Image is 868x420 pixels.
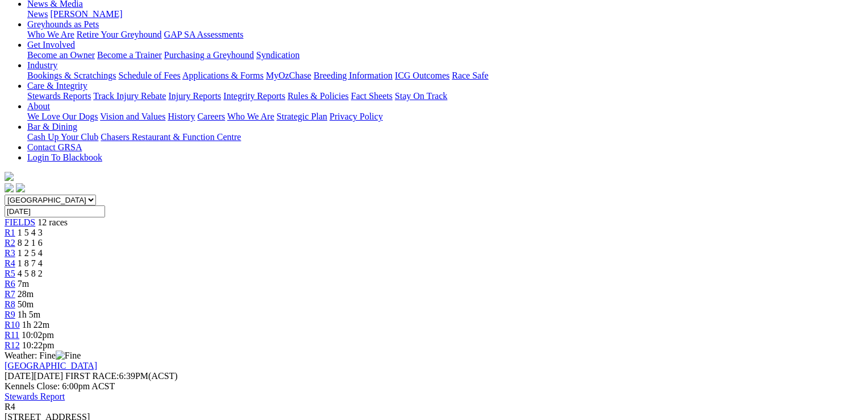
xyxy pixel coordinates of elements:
span: R4 [5,402,15,411]
a: Bookings & Scratchings [27,71,116,80]
a: [GEOGRAPHIC_DATA] [5,361,97,370]
a: Rules & Policies [287,91,349,101]
a: R10 [5,320,20,330]
a: Strategic Plan [277,112,327,121]
a: [PERSON_NAME] [50,9,122,19]
a: R4 [5,258,15,268]
a: Track Injury Rebate [93,91,166,101]
span: Weather: Fine [5,351,81,360]
a: Breeding Information [314,71,393,80]
a: Become an Owner [27,50,95,60]
a: Who We Are [27,30,74,39]
a: Chasers Restaurant & Function Centre [101,132,241,142]
div: Get Involved [27,50,855,60]
a: Stewards Report [5,392,65,401]
span: 10:02pm [22,330,54,340]
div: Industry [27,71,855,81]
span: 1 8 7 4 [18,258,43,268]
input: Select date [5,205,105,217]
span: 4 5 8 2 [18,269,43,278]
span: 1h 5m [18,310,40,319]
a: News [27,9,48,19]
a: About [27,101,50,111]
span: 8 2 1 6 [18,238,43,248]
a: GAP SA Assessments [164,30,244,39]
a: R8 [5,299,15,309]
span: 28m [18,289,34,299]
a: Get Involved [27,40,75,50]
div: About [27,112,855,122]
div: Care & Integrity [27,91,855,101]
img: facebook.svg [5,183,14,192]
a: R12 [5,340,20,350]
a: We Love Our Dogs [27,112,98,121]
span: 6:39PM(ACST) [65,371,178,381]
a: Fact Sheets [351,91,393,101]
a: Greyhounds as Pets [27,19,99,29]
a: ICG Outcomes [395,71,449,80]
div: Kennels Close: 6:00pm ACST [5,381,855,392]
span: 12 races [37,217,68,227]
a: Login To Blackbook [27,153,102,162]
a: Retire Your Greyhound [77,30,162,39]
a: FIELDS [5,217,35,227]
span: [DATE] [5,371,63,381]
div: Greyhounds as Pets [27,30,855,40]
a: R5 [5,269,15,278]
a: Integrity Reports [223,91,285,101]
span: FIRST RACE: [65,371,119,381]
a: R2 [5,238,15,248]
span: [DATE] [5,371,34,381]
a: R11 [5,330,19,340]
a: Contact GRSA [27,142,82,152]
img: logo-grsa-white.png [5,172,14,181]
a: Vision and Values [100,112,165,121]
a: Purchasing a Greyhound [164,50,254,60]
div: Bar & Dining [27,132,855,142]
a: Stewards Reports [27,91,91,101]
a: R7 [5,289,15,299]
a: Cash Up Your Club [27,132,98,142]
a: R1 [5,228,15,237]
a: R9 [5,310,15,319]
a: Stay On Track [395,91,447,101]
a: Become a Trainer [97,50,162,60]
span: 10:22pm [22,340,55,350]
img: Fine [56,351,81,361]
a: R6 [5,279,15,289]
span: 50m [18,299,34,309]
span: 1h 22m [22,320,49,330]
a: Schedule of Fees [118,71,180,80]
a: Injury Reports [168,91,221,101]
a: Industry [27,60,57,70]
img: twitter.svg [16,183,25,192]
a: Applications & Forms [182,71,264,80]
a: Bar & Dining [27,122,77,131]
a: Careers [197,112,225,121]
span: 1 5 4 3 [18,228,43,237]
a: Who We Are [227,112,274,121]
a: Care & Integrity [27,81,87,90]
a: Race Safe [452,71,488,80]
a: Privacy Policy [329,112,383,121]
span: 1 2 5 4 [18,248,43,258]
a: MyOzChase [266,71,311,80]
div: News & Media [27,9,855,19]
a: History [168,112,195,121]
a: Syndication [256,50,299,60]
span: 7m [18,279,29,289]
a: R3 [5,248,15,258]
